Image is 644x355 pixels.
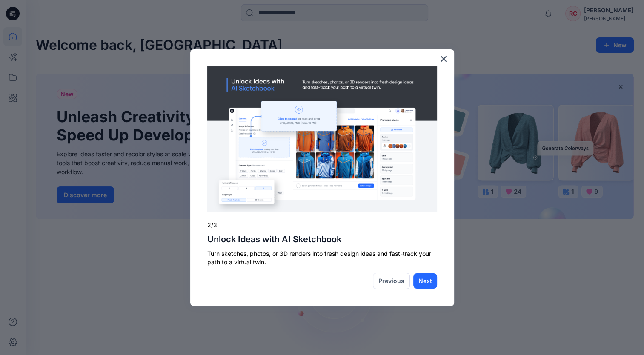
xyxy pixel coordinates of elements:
button: Close [440,52,448,66]
button: Previous [373,273,410,289]
p: Turn sketches, photos, or 3D renders into fresh design ideas and fast-track your path to a virtua... [207,249,437,266]
h2: Unlock Ideas with AI Sketchbook [207,234,437,244]
p: 2/3 [207,221,437,229]
button: Next [413,273,437,289]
